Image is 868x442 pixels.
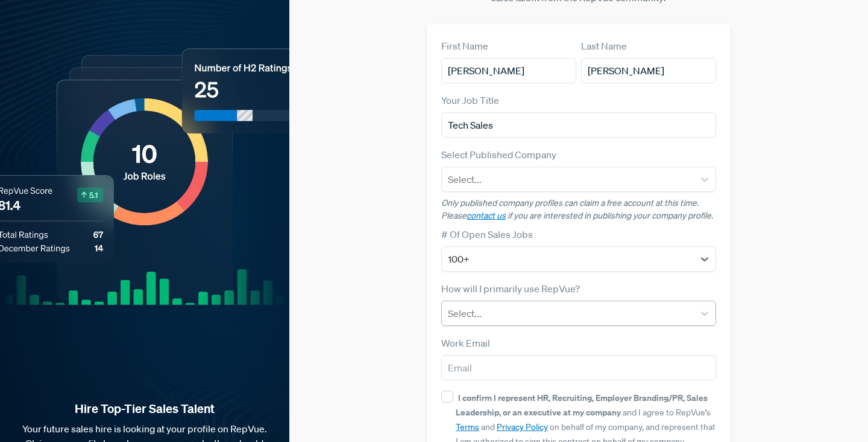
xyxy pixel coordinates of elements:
[441,227,533,242] label: # Of Open Sales Jobs
[456,421,479,432] a: Terms
[441,355,716,380] input: Email
[581,39,627,53] label: Last Name
[19,401,270,417] strong: Hire Top-Tier Sales Talent
[441,112,716,138] input: Title
[441,281,580,296] label: How will I primarily use RepVue?
[441,58,576,83] input: First Name
[456,392,708,418] strong: I confirm I represent HR, Recruiting, Employer Branding/PR, Sales Leadership, or an executive at ...
[441,197,716,222] p: Only published company profiles can claim a free account at this time. Please if you are interest...
[441,39,488,53] label: First Name
[497,421,548,432] a: Privacy Policy
[467,210,506,221] a: contact us
[441,93,499,107] label: Your Job Title
[441,336,490,350] label: Work Email
[441,147,556,162] label: Select Published Company
[581,58,716,83] input: Last Name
